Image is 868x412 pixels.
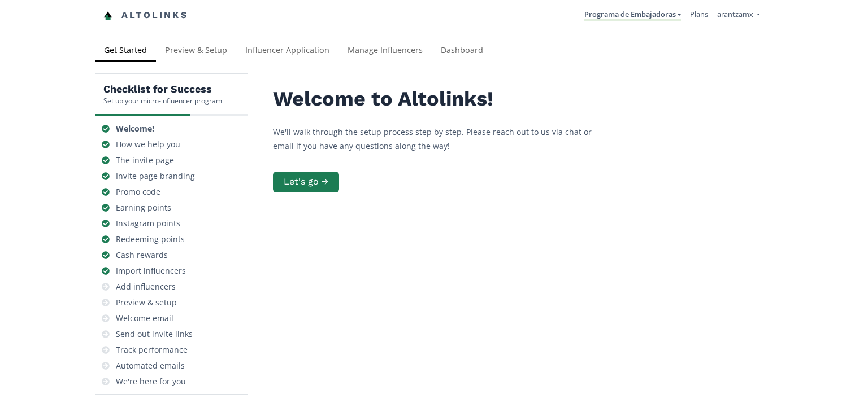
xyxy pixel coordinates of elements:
[116,170,195,182] div: Invite page branding
[103,6,188,25] a: Altolinks
[156,40,236,63] a: Preview & Setup
[95,40,156,63] a: Get Started
[432,40,492,63] a: Dashboard
[584,9,681,21] a: Programa de Embajadoras
[273,87,612,111] h2: Welcome to Altolinks!
[116,344,188,356] div: Track performance
[116,202,171,213] div: Earning points
[116,360,185,371] div: Automated emails
[116,234,185,245] div: Redeeming points
[116,281,176,292] div: Add influencers
[690,9,708,19] a: Plans
[116,313,173,324] div: Welcome email
[236,40,338,63] a: Influencer Application
[103,82,222,96] h5: Checklist for Success
[116,123,154,134] div: Welcome!
[717,9,760,22] a: arantzamx
[116,328,193,340] div: Send out invite links
[116,265,186,277] div: Import influencers
[273,125,612,153] p: We'll walk through the setup process step by step. Please reach out to us via chat or email if yo...
[116,249,168,261] div: Cash rewards
[116,218,180,229] div: Instagram points
[273,172,339,192] button: Let's go →
[116,155,174,166] div: The invite page
[116,139,180,150] div: How we help you
[338,40,432,63] a: Manage Influencers
[103,11,112,20] img: favicon-32x32.png
[11,11,47,45] iframe: chat widget
[116,186,160,198] div: Promo code
[103,96,222,106] div: Set up your micro-influencer program
[116,297,177,308] div: Preview & setup
[116,376,186,387] div: We're here for you
[717,9,753,19] span: arantzamx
